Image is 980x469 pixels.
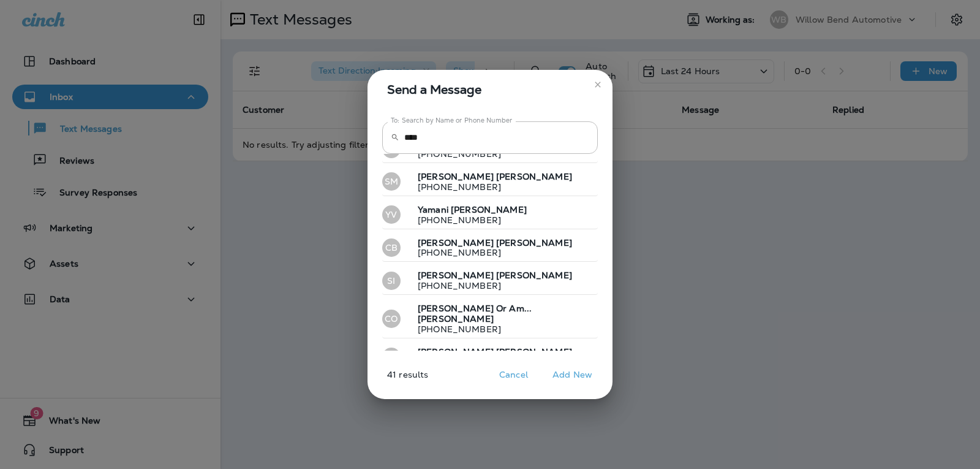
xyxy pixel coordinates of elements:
div: CB [382,238,401,257]
span: [PERSON_NAME] [496,171,572,182]
span: Yamani [418,204,448,215]
button: YVYamani [PERSON_NAME][PHONE_NUMBER] [382,201,598,229]
button: SM[PERSON_NAME] [PERSON_NAME][PHONE_NUMBER] [382,168,598,196]
button: SI[PERSON_NAME] [PERSON_NAME][PHONE_NUMBER] [382,267,598,295]
p: [PHONE_NUMBER] [408,149,527,159]
p: [PHONE_NUMBER] [408,215,527,225]
button: CO[PERSON_NAME] Or Am... [PERSON_NAME][PHONE_NUMBER] [382,300,598,338]
span: [PERSON_NAME] [418,270,494,281]
p: 41 results [363,370,428,389]
p: [PHONE_NUMBER] [408,281,572,291]
button: close [588,75,608,94]
button: CB[PERSON_NAME] [PERSON_NAME][PHONE_NUMBER] [382,234,598,262]
button: Add New [546,365,598,384]
button: SO[PERSON_NAME] [PERSON_NAME][PHONE_NUMBER] [382,343,598,372]
span: [PERSON_NAME] Or Am... [418,303,532,314]
span: Send a Message [387,80,598,99]
p: [PHONE_NUMBER] [408,182,572,192]
p: [PHONE_NUMBER] [408,248,572,257]
div: SI [382,272,401,290]
div: CO [382,310,401,328]
p: [PHONE_NUMBER] [408,324,593,334]
button: Cancel [491,365,537,384]
label: To: Search by Name or Phone Number [391,116,513,125]
div: SO [382,348,401,366]
span: [PERSON_NAME] [418,313,494,324]
span: [PERSON_NAME] [496,270,572,281]
span: [PERSON_NAME] [496,237,572,248]
span: [PERSON_NAME] [496,346,572,357]
span: [PERSON_NAME] [418,346,494,357]
span: [PERSON_NAME] [418,171,494,182]
span: [PERSON_NAME] [451,204,527,215]
div: YV [382,205,401,224]
div: SM [382,172,401,191]
span: [PERSON_NAME] [418,237,494,248]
